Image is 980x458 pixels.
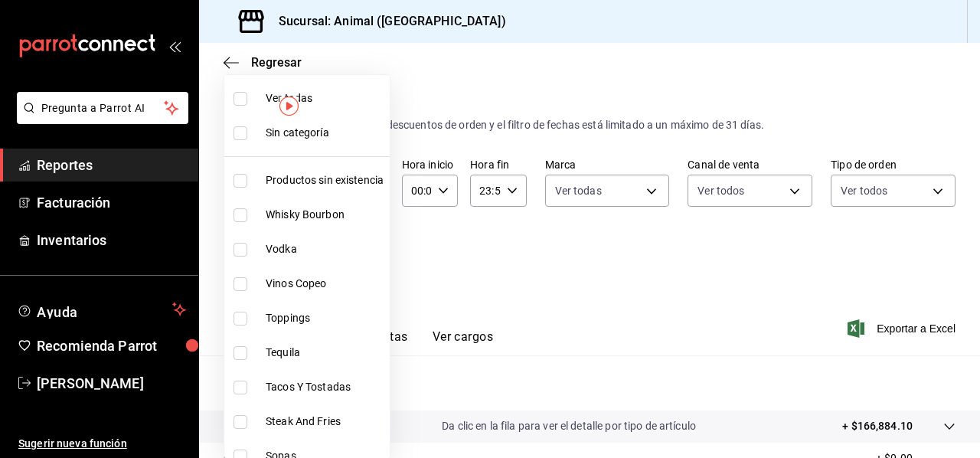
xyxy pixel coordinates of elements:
span: Steak And Fries [266,414,384,430]
span: Tacos Y Tostadas [266,379,384,395]
span: Vinos Copeo [266,276,384,292]
img: Tooltip marker [279,97,299,116]
span: Vodka [266,241,384,257]
span: Sin categoría [266,125,384,141]
span: Tequila [266,345,384,361]
span: Ver todas [266,90,384,106]
span: Productos sin existencia [266,172,384,188]
span: Whisky Bourbon [266,207,384,223]
span: Toppings [266,310,384,326]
